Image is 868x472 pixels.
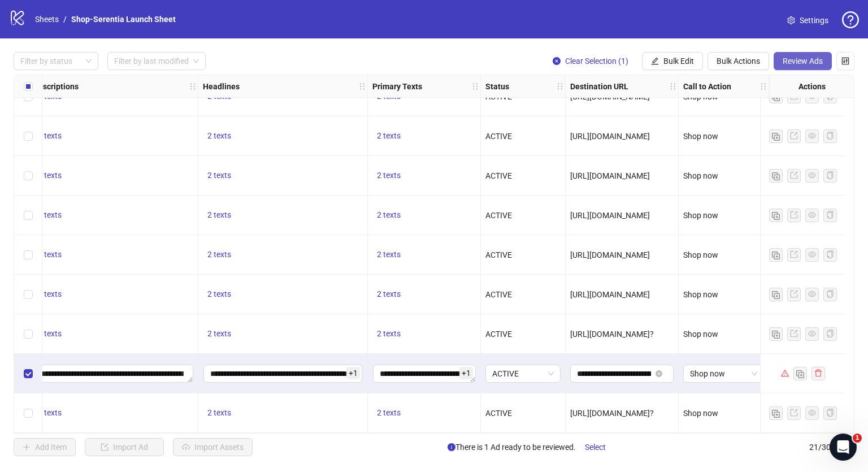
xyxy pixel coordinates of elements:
div: Select row 15 [14,156,42,196]
span: 1 texts [38,408,62,417]
button: Duplicate [769,248,783,262]
span: 2 texts [207,210,231,219]
button: 2 texts [372,327,405,341]
span: holder [564,83,572,90]
button: Import Ad [85,438,164,456]
span: export [790,290,798,298]
span: eye [808,171,816,179]
div: Select row 14 [14,116,42,156]
span: control [841,57,849,65]
span: export [790,132,798,140]
span: edit [651,57,659,65]
span: Shop now [683,290,718,299]
span: ACTIVE [485,171,512,180]
span: holder [556,83,564,90]
span: 1 texts [38,250,62,259]
span: 1 texts [38,329,62,338]
button: 2 texts [203,129,236,143]
strong: Actions [798,80,826,93]
span: eye [808,132,816,140]
button: 1 texts [33,406,66,420]
button: 1 texts [33,169,66,183]
li: / [63,13,67,25]
span: [URL][DOMAIN_NAME] [570,250,650,259]
button: 2 texts [203,209,236,222]
button: 2 texts [203,169,236,183]
span: Shop now [683,92,718,101]
span: eye [808,409,816,417]
span: [URL][DOMAIN_NAME]? [570,409,654,418]
div: Resize Headlines column [364,75,367,97]
button: Duplicate [769,169,783,183]
span: 2 texts [377,329,401,338]
span: holder [189,83,197,90]
span: 2 texts [377,131,401,140]
button: 1 texts [33,129,66,143]
button: Bulk Actions [708,52,769,70]
button: 1 texts [33,248,66,262]
div: Edit values [33,364,193,383]
span: 1 texts [38,210,62,219]
span: export [790,330,798,337]
button: 2 texts [372,169,405,183]
span: [URL][DOMAIN_NAME] [570,171,650,180]
span: export [790,171,798,179]
span: 21 / 300 items [809,441,854,453]
button: Import Assets [173,438,253,456]
span: holder [669,83,677,90]
div: Resize Primary Texts column [478,75,480,97]
span: 2 texts [377,171,401,180]
strong: Destination URL [570,80,628,93]
span: [URL][DOMAIN_NAME] [570,290,650,299]
span: holder [197,83,205,90]
span: ACTIVE [485,92,512,101]
span: setting [787,16,795,24]
div: Resize Destination URL column [675,75,678,97]
div: Select row 16 [14,196,42,235]
span: ACTIVE [492,365,554,382]
div: Select all rows [14,75,42,98]
span: holder [366,83,374,90]
span: ACTIVE [485,132,512,141]
span: Shop now [683,211,718,220]
span: Shop now [683,171,718,180]
button: Select [576,438,615,456]
button: Duplicate [769,129,783,143]
div: Resize Descriptions column [195,75,198,97]
span: Clear Selection (1) [565,57,628,66]
span: 2 texts [377,408,401,417]
span: There is 1 Ad ready to be reviewed. [448,438,615,456]
div: Select row 19 [14,314,42,354]
span: Select [585,443,606,452]
div: Select row 21 [14,393,42,433]
span: info-circle [448,443,455,451]
span: + 1 [346,367,360,379]
span: [URL][DOMAIN_NAME] [570,132,650,141]
span: ACTIVE [485,409,512,418]
div: Edit values [372,364,476,383]
button: 2 texts [203,327,236,341]
button: 1 texts [33,327,66,341]
button: 2 texts [372,406,405,420]
span: eye [808,290,816,298]
span: ACTIVE [485,250,512,259]
span: holder [358,83,366,90]
span: [URL][DOMAIN_NAME] [570,211,650,220]
a: Shop-Serentia Launch Sheet [69,13,178,25]
span: ACTIVE [485,290,512,299]
span: eye [808,250,816,258]
button: Review Ads [774,52,832,70]
button: Duplicate [793,367,807,380]
span: close-circle [553,57,561,65]
span: [URL][DOMAIN_NAME]? [570,330,654,339]
button: close-circle [656,370,662,377]
button: 1 texts [33,209,66,222]
button: Configure table settings [836,52,854,70]
span: holder [759,83,767,90]
span: warning [781,369,789,377]
strong: Status [485,80,509,93]
strong: Primary Texts [372,80,422,93]
div: Select row 18 [14,275,42,314]
button: Duplicate [769,209,783,222]
span: 2 texts [377,289,401,298]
